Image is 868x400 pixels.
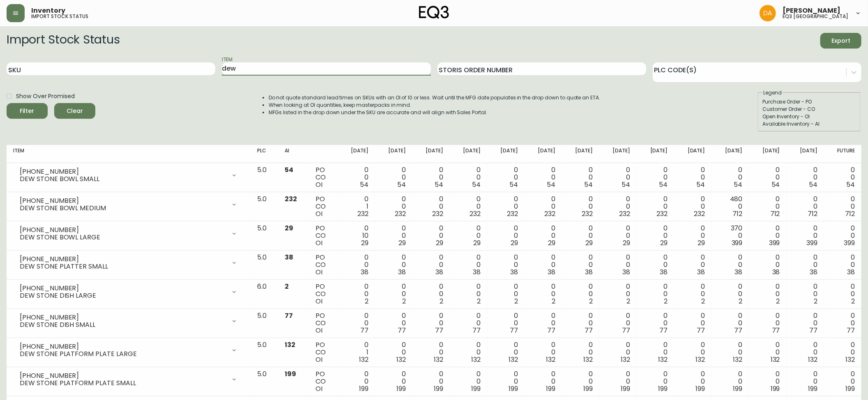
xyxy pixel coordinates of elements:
div: DEW STONE PLATFORM PLATE SMALL [20,379,226,387]
span: 77 [435,326,443,335]
div: 0 0 [494,312,518,334]
div: 0 0 [756,166,780,189]
th: [DATE] [450,145,487,163]
div: 0 0 [831,195,855,218]
div: DEW STONE PLATTER SMALL [20,263,226,270]
div: 0 0 [831,166,855,189]
div: 0 0 [793,166,817,189]
span: 712 [808,209,817,218]
span: 38 [810,267,817,277]
span: 2 [477,297,481,306]
span: 712 [733,209,743,218]
div: 0 0 [793,254,817,276]
span: 2 [440,297,443,306]
span: 2 [739,297,743,306]
h5: eq3 [GEOGRAPHIC_DATA] [783,14,848,19]
span: 2 [514,297,518,306]
div: 0 0 [681,283,705,305]
span: 29 [511,238,518,248]
span: 199 [285,369,296,379]
span: 38 [847,267,855,277]
span: 77 [360,326,368,335]
div: 0 0 [831,341,855,363]
div: 0 0 [606,283,630,305]
span: Export [827,36,855,46]
div: [PHONE_NUMBER] [20,226,226,234]
div: DEW STONE BOWL MEDIUM [20,205,226,212]
div: 0 0 [643,312,668,334]
div: 0 0 [456,166,481,189]
span: 2 [626,297,630,306]
span: 132 [285,340,295,349]
span: 38 [660,267,668,277]
div: 0 0 [494,341,518,363]
th: [DATE] [412,145,450,163]
div: 0 0 [569,312,593,334]
div: PO CO [315,254,331,276]
th: [DATE] [525,145,562,163]
span: 38 [548,267,555,277]
div: 0 0 [606,341,630,363]
div: 0 0 [344,370,368,393]
div: 0 0 [718,341,743,363]
div: [PHONE_NUMBER] [20,285,226,292]
li: Do not quote standard lead times on SKUs with an OI of 10 or less. Wait until the MFG date popula... [269,94,601,101]
div: [PHONE_NUMBER] [20,314,226,321]
div: 0 0 [793,225,817,247]
div: 0 0 [531,166,555,189]
div: 0 0 [494,166,518,189]
div: 0 0 [382,312,406,334]
div: 0 0 [456,341,481,363]
span: 132 [658,355,668,364]
div: 0 0 [831,254,855,276]
th: [DATE] [787,145,824,163]
span: 77 [734,326,743,335]
span: 54 [397,180,406,189]
div: 0 0 [531,312,555,334]
div: 0 0 [531,254,555,276]
span: 2 [285,282,289,291]
div: [PHONE_NUMBER] [20,372,226,379]
h5: import stock status [31,14,88,19]
div: 0 0 [756,283,780,305]
div: [PHONE_NUMBER] [20,168,226,175]
div: 0 0 [606,166,630,189]
span: 29 [548,238,555,248]
div: 0 0 [643,254,668,276]
div: 0 0 [382,283,406,305]
span: 29 [585,238,593,248]
div: 0 0 [793,195,817,218]
td: 5.0 [251,309,278,338]
span: 132 [845,355,855,364]
legend: Legend [762,89,783,97]
th: [DATE] [562,145,599,163]
span: 399 [844,238,855,248]
div: 0 0 [382,254,406,276]
div: [PHONE_NUMBER]DEW STONE BOWL SMALL [13,166,244,184]
button: Clear [54,103,95,119]
div: 0 0 [831,225,855,247]
span: 132 [583,355,593,364]
div: PO CO [315,283,331,305]
div: PO CO [315,341,331,363]
span: 77 [772,326,780,335]
div: 0 0 [344,312,368,334]
div: 0 0 [756,254,780,276]
th: [DATE] [338,145,375,163]
span: 132 [733,355,743,364]
span: 54 [360,180,368,189]
button: Export [820,33,861,48]
span: Inventory [31,7,65,14]
span: 232 [694,209,705,218]
div: 0 0 [606,195,630,218]
div: 0 0 [494,225,518,247]
div: DEW STONE PLATFORM PLATE LARGE [20,350,226,358]
td: 5.0 [251,192,278,221]
th: [DATE] [749,145,787,163]
div: DEW STONE DISH LARGE [20,292,226,299]
span: 38 [398,267,406,277]
span: 54 [622,180,631,189]
span: OI [315,297,322,306]
span: 54 [734,180,743,189]
span: OI [315,238,322,248]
